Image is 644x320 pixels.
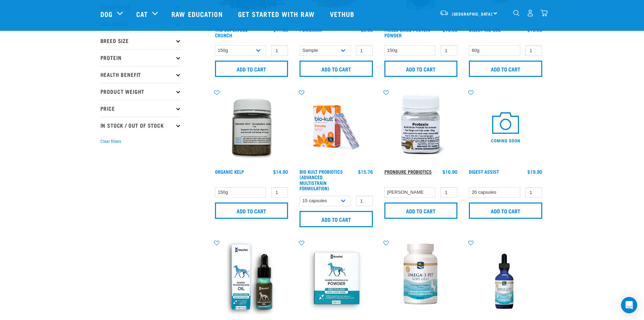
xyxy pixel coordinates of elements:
input: 1 [525,45,542,56]
input: Add to cart [384,202,458,219]
p: In Stock / Out Of Stock [100,117,182,134]
img: 10870 [213,89,290,166]
a: Raw Education [165,0,231,27]
input: Add to cart [469,202,542,219]
input: Add to cart [300,61,373,77]
div: $19.90 [527,169,542,174]
div: $14.90 [273,169,288,174]
p: Protein [100,49,182,66]
p: Product Weight [100,83,182,100]
img: OI Lfront 1024x1024 [213,239,290,316]
a: Vethub [323,0,363,27]
input: Add to cart [384,61,458,77]
input: 1 [271,187,288,198]
input: 1 [356,45,373,56]
input: 1 [271,45,288,56]
input: 1 [356,196,373,206]
a: Dog [100,9,113,19]
div: $15.76 [358,169,373,174]
a: ProN8ure Probiotics [384,170,432,173]
input: Add to cart [215,202,288,219]
img: COMING SOON [467,89,544,166]
p: Health Benefit [100,66,182,83]
img: POWDER01 65ae0065 919d 4332 9357 5d1113de9ef1 1024x1024 [298,239,375,316]
a: Digest Assist [469,170,499,173]
img: 2023 AUG RE Product1724 [298,89,375,166]
div: Open Intercom Messenger [621,297,637,313]
img: Bottle Of 60ml Omega3 For Pets [467,239,544,316]
a: Get started with Raw [231,0,323,27]
a: Bio Kult Probiotics (Advanced Multistrain Formulation) [300,170,343,189]
input: Add to cart [469,61,542,77]
div: $16.90 [443,169,457,174]
input: Add to cart [215,61,288,77]
img: user.png [527,9,534,17]
span: [GEOGRAPHIC_DATA] [452,13,493,15]
input: 1 [440,45,457,56]
p: Breed Size [100,32,182,49]
a: Organic Kelp [215,170,244,173]
a: Cat [136,9,148,19]
img: van-moving.png [439,10,449,16]
p: Price [100,100,182,117]
img: home-icon-1@2x.png [513,10,520,16]
input: Add to cart [300,211,373,227]
button: Clear filters [100,138,121,145]
img: home-icon@2x.png [541,9,548,17]
img: Bottle Of Omega3 Pet With 90 Capsules For Pets [383,239,459,316]
img: Plastic Bottle Of Protexin For Dogs And Cats [383,89,459,166]
input: 1 [525,187,542,198]
input: 1 [440,187,457,198]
